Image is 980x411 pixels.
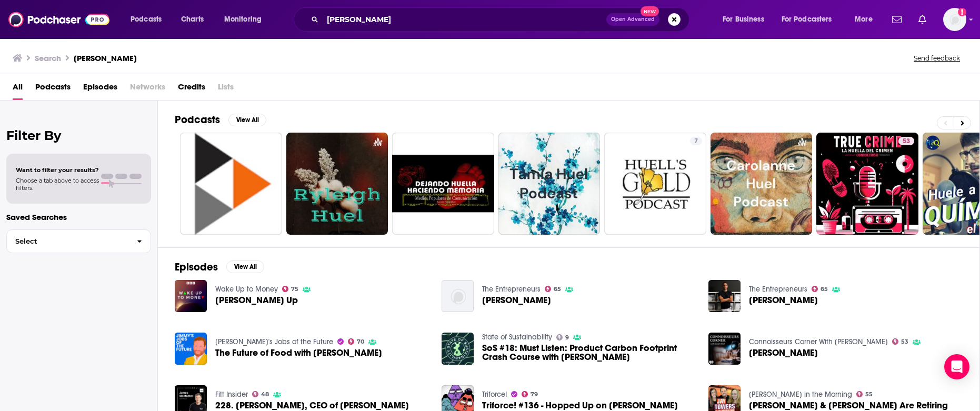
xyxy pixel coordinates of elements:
span: Want to filter your results? [16,166,99,174]
a: 53 [816,133,918,235]
button: View All [226,260,264,273]
button: Show profile menu [943,8,966,31]
a: 65 [812,286,828,292]
span: New [641,6,659,16]
a: SoS #18: Must Listen: Product Carbon Footprint Crash Course with Huel [482,344,696,362]
span: 75 [291,287,298,292]
svg: Add a profile image [958,8,966,16]
span: 65 [554,287,561,292]
a: Episodes [83,78,117,100]
span: Select [7,238,128,245]
a: 228. James McMaster, CEO of Huel [215,401,409,410]
a: EpisodesView All [175,260,264,274]
a: 48 [252,391,269,397]
a: 53 [892,338,909,345]
p: Saved Searches [6,212,151,222]
a: Huel & Monica Are Retiring [749,401,948,410]
span: Choose a tab above to access filters. [16,177,99,192]
div: Search podcasts, credits, & more... [304,7,699,32]
span: Networks [130,78,165,100]
button: Select [6,229,151,253]
a: Credits [178,78,205,100]
a: Charts [174,11,210,28]
span: More [855,12,873,27]
a: PodcastsView All [175,113,266,126]
span: 70 [357,339,364,344]
span: [PERSON_NAME] [749,296,818,305]
a: 7 [604,133,706,235]
a: The Entrepreneurs [749,285,807,294]
a: Connoisseurs Corner With Jordan Rich [749,337,888,346]
button: open menu [123,11,175,28]
div: Open Intercom Messenger [944,354,969,379]
span: Charts [181,12,204,27]
a: State of Sustainability [482,333,552,342]
a: 55 [856,391,873,397]
span: 7 [694,136,698,147]
h3: Search [35,53,61,63]
a: 70 [348,338,365,345]
span: [PERSON_NAME] Up [215,296,298,305]
a: Triforce! #136 - Hopped Up on Huel [482,401,678,410]
span: SoS #18: Must Listen: Product Carbon Footprint Crash Course with [PERSON_NAME] [482,344,696,362]
span: Monitoring [224,12,262,27]
a: All [13,78,23,100]
span: [PERSON_NAME] [749,348,818,357]
span: 79 [531,392,538,397]
span: For Business [723,12,764,27]
a: Wake Up to Money [215,285,278,294]
img: Huel [442,280,474,312]
a: Huel [482,296,551,305]
button: Send feedback [911,54,963,63]
span: 48 [261,392,269,397]
span: 53 [903,136,910,147]
img: SoS #18: Must Listen: Product Carbon Footprint Crash Course with Huel [442,333,474,365]
img: Huel [708,333,741,365]
span: [PERSON_NAME] [482,296,551,305]
span: Lists [218,78,234,100]
img: The Future of Food with Huel [175,333,207,365]
a: Huel [708,280,741,312]
a: 9 [556,334,569,340]
span: 53 [901,339,908,344]
a: Huel Up [215,296,298,305]
a: The Future of Food with Huel [215,348,382,357]
span: Podcasts [131,12,162,27]
button: open menu [715,11,777,28]
a: The Entrepreneurs [482,285,541,294]
span: Triforce! #136 - Hopped Up on [PERSON_NAME] [482,401,678,410]
button: Open AdvancedNew [606,13,659,26]
button: open menu [775,11,847,28]
a: Podcasts [35,78,71,100]
a: Show notifications dropdown [914,11,931,28]
h2: Podcasts [175,113,220,126]
a: Show notifications dropdown [888,11,906,28]
a: 53 [898,137,914,145]
span: 228. [PERSON_NAME], CEO of [PERSON_NAME] [215,401,409,410]
button: open menu [217,11,275,28]
a: 65 [545,286,562,292]
button: View All [228,114,266,126]
a: Huel Up [175,280,207,312]
a: Jay Towers in the Morning [749,390,852,399]
span: For Podcasters [782,12,832,27]
span: [PERSON_NAME] & [PERSON_NAME] Are Retiring [749,401,948,410]
input: Search podcasts, credits, & more... [323,11,606,28]
a: Triforce! [482,390,507,399]
a: Fitt Insider [215,390,248,399]
span: Open Advanced [611,17,655,22]
a: 7 [690,137,702,145]
span: 55 [865,392,873,397]
span: Logged in as tlopez [943,8,966,31]
a: 75 [282,286,299,292]
img: Podchaser - Follow, Share and Rate Podcasts [8,9,109,29]
h2: Episodes [175,260,218,274]
a: Huel [749,296,818,305]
